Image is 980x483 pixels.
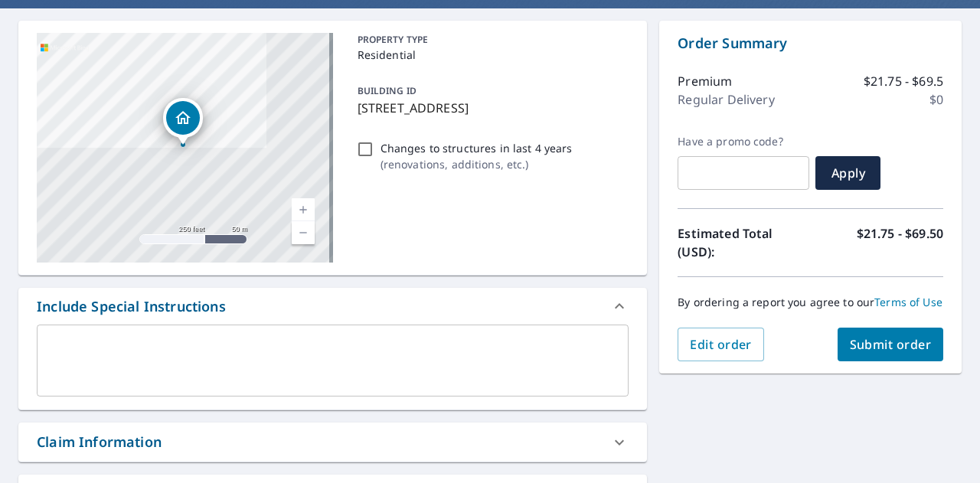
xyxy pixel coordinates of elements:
button: Apply [815,156,880,190]
div: Include Special Instructions [18,288,647,325]
p: $0 [929,90,943,109]
p: Residential [358,47,623,63]
div: Include Special Instructions [37,296,226,317]
p: Premium [678,72,732,90]
p: Regular Delivery [678,90,774,109]
p: $21.75 - $69.50 [857,224,943,261]
div: Claim Information [18,423,647,462]
p: $21.75 - $69.5 [864,72,943,90]
label: Have a promo code? [678,135,809,148]
p: ( renovations, additions, etc. ) [381,156,573,172]
div: Claim Information [37,432,162,452]
button: Submit order [838,328,944,361]
p: Changes to structures in last 4 years [381,140,573,156]
p: [STREET_ADDRESS] [358,99,623,117]
p: Estimated Total (USD): [678,224,810,261]
a: Current Level 17, Zoom Out [292,221,315,244]
p: By ordering a report you agree to our [678,295,943,309]
span: Edit order [690,336,752,353]
p: PROPERTY TYPE [358,33,623,47]
div: Dropped pin, building 1, Residential property, 711 W Campus Ave Hollsopple, PA 15935 [163,98,203,145]
a: Current Level 17, Zoom In [292,198,315,221]
button: Edit order [678,328,764,361]
p: Order Summary [678,33,943,54]
p: BUILDING ID [358,84,416,97]
span: Submit order [850,336,932,353]
span: Apply [828,165,868,181]
a: Terms of Use [874,295,942,309]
